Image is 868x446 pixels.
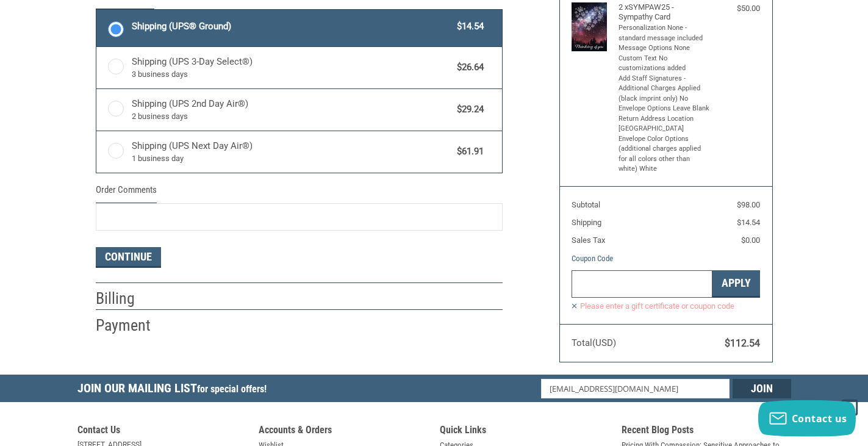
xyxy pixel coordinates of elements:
[96,289,167,309] h2: Billing
[737,200,760,209] span: $98.00
[619,23,710,43] li: Personalization None - standard message included
[451,103,484,117] span: $29.24
[197,383,267,395] span: for special offers!
[96,247,161,268] button: Continue
[758,400,856,437] button: Contact us
[792,412,847,425] span: Contact us
[132,97,451,123] span: Shipping (UPS 2nd Day Air®)
[572,337,616,348] span: Total (USD)
[619,43,710,54] li: Message Options None
[572,270,712,298] input: Gift Certificate or Coupon Code
[572,301,760,311] label: Please enter a gift certificate or coupon code
[713,2,760,15] div: $50.00
[572,236,605,245] span: Sales Tax
[572,200,600,209] span: Subtotal
[572,254,613,263] a: Coupon Code
[619,114,710,134] li: Return Address Location [GEOGRAPHIC_DATA]
[725,337,760,349] span: $112.54
[96,183,157,203] legend: Order Comments
[132,139,451,165] span: Shipping (UPS Next Day Air®)
[77,424,247,439] h5: Contact Us
[572,218,601,227] span: Shipping
[132,20,451,34] span: Shipping (UPS® Ground)
[619,74,710,104] li: Add Staff Signatures - Additional Charges Applied (black imprint only) No
[712,270,760,298] button: Apply
[733,379,791,398] input: Join
[96,315,167,336] h2: Payment
[619,104,710,114] li: Envelope Options Leave Blank
[541,379,730,398] input: Email
[132,68,451,81] span: 3 business days
[440,424,609,439] h5: Quick Links
[451,20,484,34] span: $14.54
[451,60,484,74] span: $26.64
[619,134,710,174] li: Envelope Color Options (additional charges applied for all colors other than white) White
[737,218,760,227] span: $14.54
[619,54,710,74] li: Custom Text No customizations added
[132,55,451,81] span: Shipping (UPS 3-Day Select®)
[77,375,273,406] h5: Join Our Mailing List
[622,424,791,439] h5: Recent Blog Posts
[741,236,760,245] span: $0.00
[619,2,710,23] h4: 2 x SYMPAW25 - Sympathy Card
[259,424,428,439] h5: Accounts & Orders
[132,153,451,165] span: 1 business day
[132,110,451,123] span: 2 business days
[451,145,484,159] span: $61.91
